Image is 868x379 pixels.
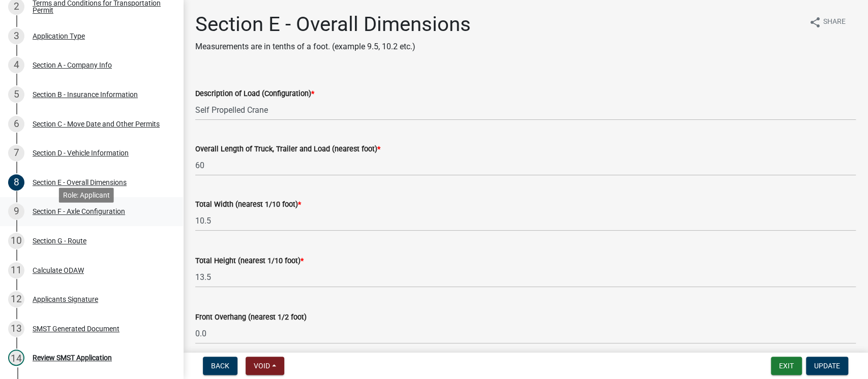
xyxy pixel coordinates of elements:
[8,116,24,132] div: 6
[195,314,307,321] label: Front Overhang (nearest 1/2 foot)
[8,57,24,73] div: 4
[33,120,160,128] div: Section C - Move Date and Other Permits
[33,354,112,361] div: Review SMST Application
[801,12,854,32] button: shareShare
[8,262,24,278] div: 11
[823,16,846,28] span: Share
[33,237,86,244] div: Section G - Route
[814,362,840,370] span: Update
[33,149,129,156] div: Section D - Vehicle Information
[8,233,24,249] div: 10
[8,321,24,337] div: 13
[33,61,112,69] div: Section A - Company Info
[8,203,24,219] div: 9
[195,12,471,37] h1: Section E - Overall Dimensions
[195,258,304,265] label: Total Height (nearest 1/10 foot)
[33,91,138,98] div: Section B - Insurance Information
[254,362,270,370] span: Void
[8,174,24,191] div: 8
[195,41,471,53] p: Measurements are in tenths of a foot. (example 9.5, 10.2 etc.)
[8,145,24,161] div: 7
[211,362,229,370] span: Back
[771,357,802,375] button: Exit
[8,291,24,307] div: 12
[59,187,114,202] div: Role: Applicant
[8,28,24,44] div: 3
[809,16,821,28] i: share
[33,325,119,332] div: SMST Generated Document
[8,86,24,103] div: 5
[195,146,380,153] label: Overall Length of Truck, Trailer and Load (nearest foot)
[195,90,314,98] label: Description of Load (Configuration)
[8,350,24,366] div: 14
[806,357,848,375] button: Update
[33,33,85,40] div: Application Type
[33,208,125,215] div: Section F - Axle Configuration
[33,267,84,274] div: Calculate ODAW
[33,296,98,303] div: Applicants Signature
[33,179,127,186] div: Section E - Overall Dimensions
[195,201,301,208] label: Total Width (nearest 1/10 foot)
[246,357,284,375] button: Void
[203,357,237,375] button: Back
